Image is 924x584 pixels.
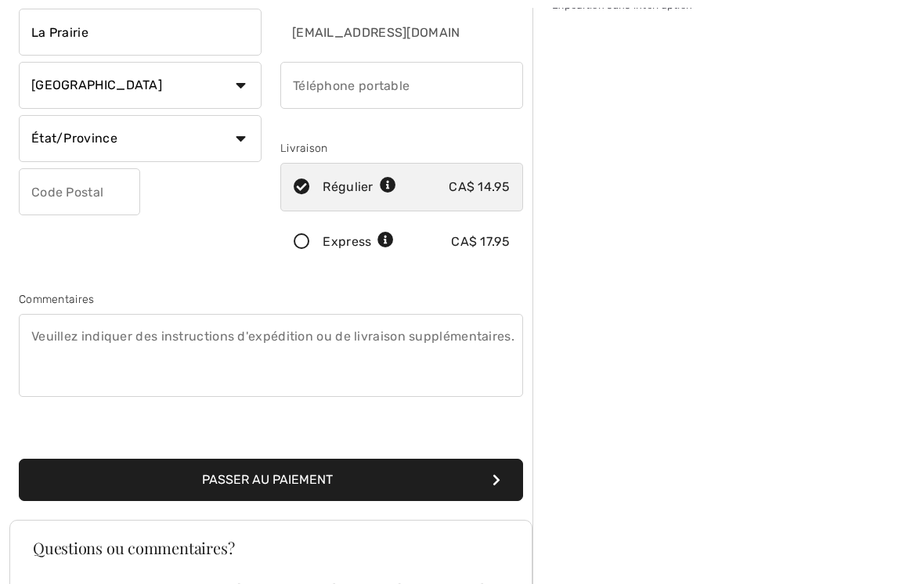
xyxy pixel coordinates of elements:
[451,233,510,251] div: CA$ 17.95
[280,9,463,56] input: Courriel
[323,178,396,196] div: Régulier
[19,291,523,308] div: Commentaires
[280,62,523,109] input: Téléphone portable
[19,9,262,56] input: Ville
[33,540,509,556] h3: Questions ou commentaires?
[280,140,523,157] div: Livraison
[449,178,510,196] div: CA$ 14.95
[19,459,523,501] button: Passer au paiement
[19,168,140,215] input: Code Postal
[323,233,394,251] div: Express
